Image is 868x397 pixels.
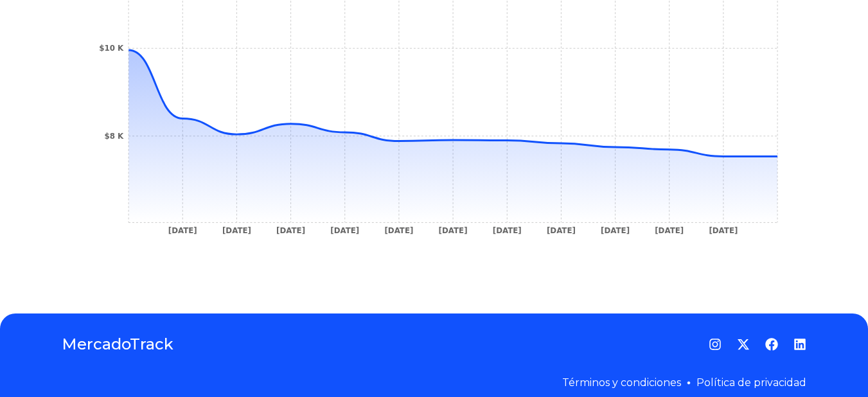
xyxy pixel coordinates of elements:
tspan: $8 K [104,132,124,141]
tspan: [DATE] [222,226,251,235]
tspan: $10 K [99,44,124,53]
a: Política de privacidad [696,376,806,389]
tspan: [DATE] [276,226,305,235]
tspan: [DATE] [601,226,630,235]
tspan: [DATE] [709,226,738,235]
a: LinkedIn [793,338,806,351]
a: Términos y condiciones [562,376,681,389]
tspan: [DATE] [384,226,413,235]
tspan: [DATE] [493,226,522,235]
tspan: [DATE] [330,226,359,235]
a: Facebook [765,338,778,351]
tspan: [DATE] [547,226,576,235]
a: Instagram [709,338,722,351]
a: MercadoTrack [62,334,173,355]
tspan: [DATE] [439,226,468,235]
a: Twitter [737,338,750,351]
tspan: [DATE] [168,226,197,235]
tspan: [DATE] [655,226,684,235]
